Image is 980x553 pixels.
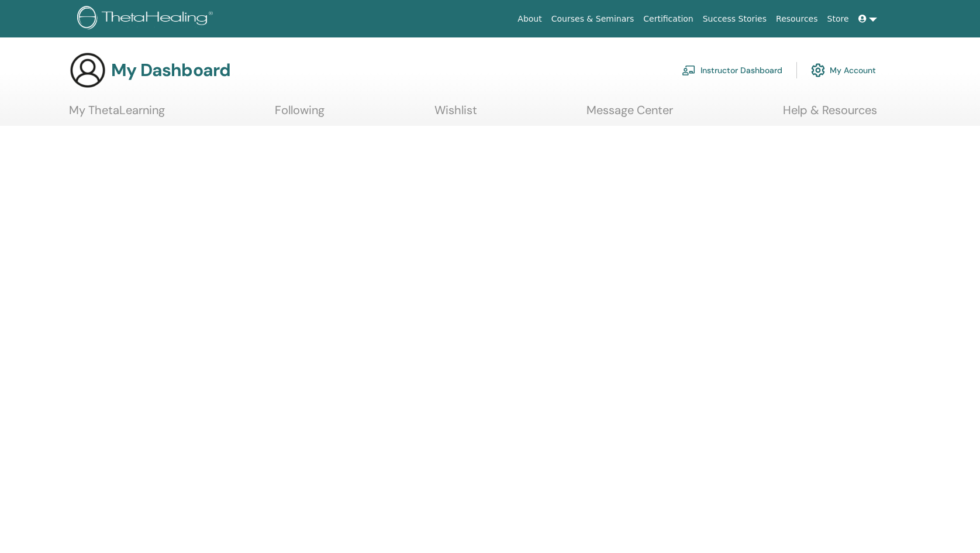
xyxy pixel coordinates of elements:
[513,8,546,30] a: About
[547,8,639,30] a: Courses & Seminars
[823,8,854,30] a: Store
[682,65,696,75] img: chalkboard-teacher.svg
[811,57,876,83] a: My Account
[811,60,825,80] img: cog.svg
[111,60,230,81] h3: My Dashboard
[783,103,877,126] a: Help & Resources
[434,103,477,126] a: Wishlist
[77,6,217,32] img: logo.png
[586,103,673,126] a: Message Center
[639,8,698,30] a: Certification
[69,103,165,126] a: My ThetaLearning
[698,8,771,30] a: Success Stories
[771,8,823,30] a: Resources
[69,51,106,89] img: generic-user-icon.jpg
[275,103,325,126] a: Following
[682,57,782,83] a: Instructor Dashboard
